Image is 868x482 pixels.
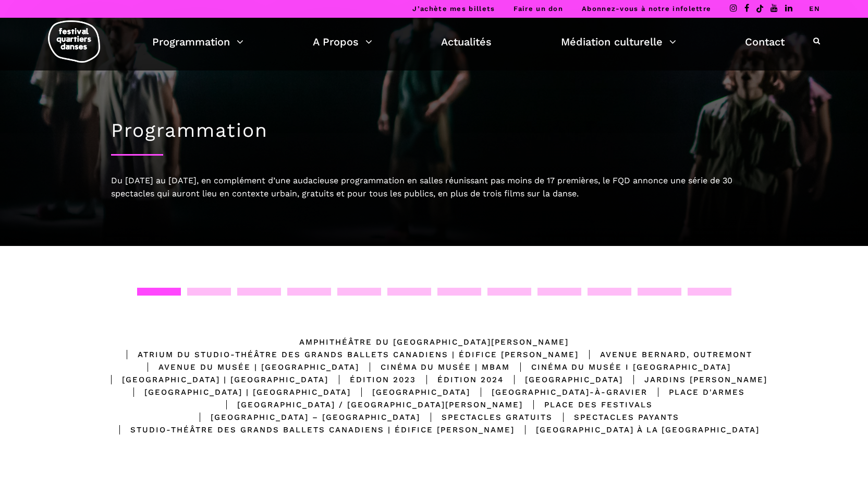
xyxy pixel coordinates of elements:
[553,411,679,424] div: Spectacles Payants
[470,386,647,398] div: [GEOGRAPHIC_DATA]-à-Gravier
[579,348,752,361] div: Avenue Bernard, Outremont
[647,386,745,398] div: Place d'Armes
[809,5,820,13] a: EN
[216,398,523,411] div: [GEOGRAPHIC_DATA] / [GEOGRAPHIC_DATA][PERSON_NAME]
[510,361,731,373] div: Cinéma du Musée I [GEOGRAPHIC_DATA]
[412,5,495,13] a: J’achète mes billets
[515,424,760,436] div: [GEOGRAPHIC_DATA] à la [GEOGRAPHIC_DATA]
[48,20,100,63] img: logo-fqd-med
[328,373,416,386] div: Édition 2023
[116,348,579,361] div: Atrium du Studio-Théâtre des Grands Ballets Canadiens | Édifice [PERSON_NAME]
[137,361,359,373] div: Avenue du Musée | [GEOGRAPHIC_DATA]
[359,361,510,373] div: Cinéma du Musée | MBAM
[416,373,504,386] div: Édition 2024
[111,174,757,201] div: Du [DATE] au [DATE], en complément d’une audacieuse programmation en salles réunissant pas moins ...
[420,411,553,424] div: Spectacles gratuits
[299,336,569,348] div: Amphithéâtre du [GEOGRAPHIC_DATA][PERSON_NAME]
[745,33,785,51] a: Contact
[523,398,653,411] div: Place des Festivals
[623,373,767,386] div: Jardins [PERSON_NAME]
[101,373,328,386] div: [GEOGRAPHIC_DATA] | [GEOGRAPHIC_DATA]
[514,5,563,13] a: Faire un don
[504,373,623,386] div: [GEOGRAPHIC_DATA]
[152,33,243,51] a: Programmation
[123,386,351,398] div: [GEOGRAPHIC_DATA] | [GEOGRAPHIC_DATA]
[189,411,420,424] div: [GEOGRAPHIC_DATA] – [GEOGRAPHIC_DATA]
[351,386,470,398] div: [GEOGRAPHIC_DATA]
[441,33,492,51] a: Actualités
[109,424,515,436] div: Studio-Théâtre des Grands Ballets Canadiens | Édifice [PERSON_NAME]
[313,33,372,51] a: A Propos
[111,119,757,142] h1: Programmation
[561,33,676,51] a: Médiation culturelle
[582,5,711,13] a: Abonnez-vous à notre infolettre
